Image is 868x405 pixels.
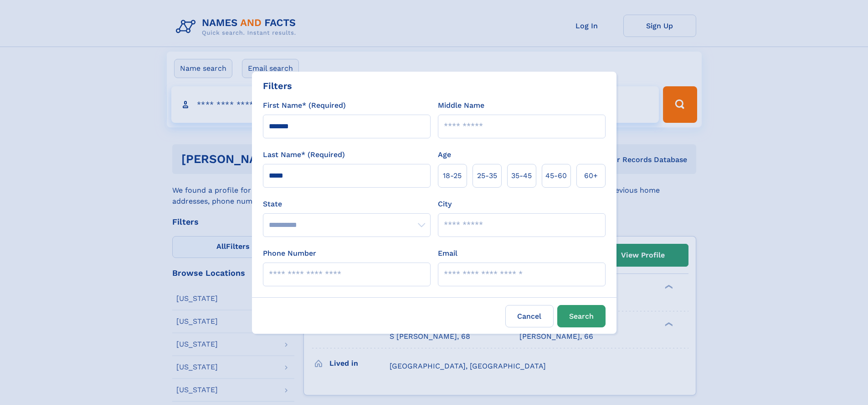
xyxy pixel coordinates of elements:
[511,170,532,181] span: 35‑45
[584,170,598,181] span: 60+
[438,100,484,111] label: Middle Name
[438,248,457,259] label: Email
[263,199,431,210] label: State
[443,170,462,181] span: 18‑25
[263,149,345,160] label: Last Name* (Required)
[263,248,316,259] label: Phone Number
[557,305,606,327] button: Search
[505,305,554,327] label: Cancel
[263,100,346,111] label: First Name* (Required)
[263,79,292,93] div: Filters
[438,199,452,210] label: City
[545,170,567,181] span: 45‑60
[477,170,497,181] span: 25‑35
[438,149,451,160] label: Age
